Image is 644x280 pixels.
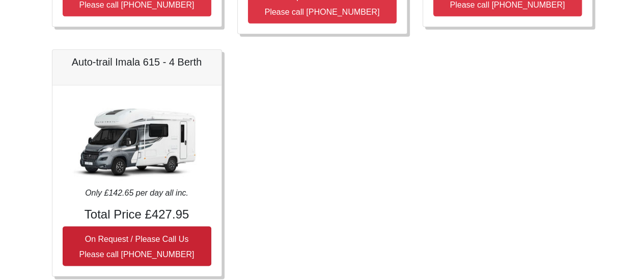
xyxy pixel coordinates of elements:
[63,207,211,222] h4: Total Price £427.95
[63,56,211,68] h5: Auto-trail Imala 615 - 4 Berth
[63,226,211,266] button: On Request / Please Call UsPlease call [PHONE_NUMBER]
[79,235,194,259] small: On Request / Please Call Us Please call [PHONE_NUMBER]
[85,189,188,197] i: Only £142.65 per day all inc.
[66,96,208,187] img: Auto-trail Imala 615 - 4 Berth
